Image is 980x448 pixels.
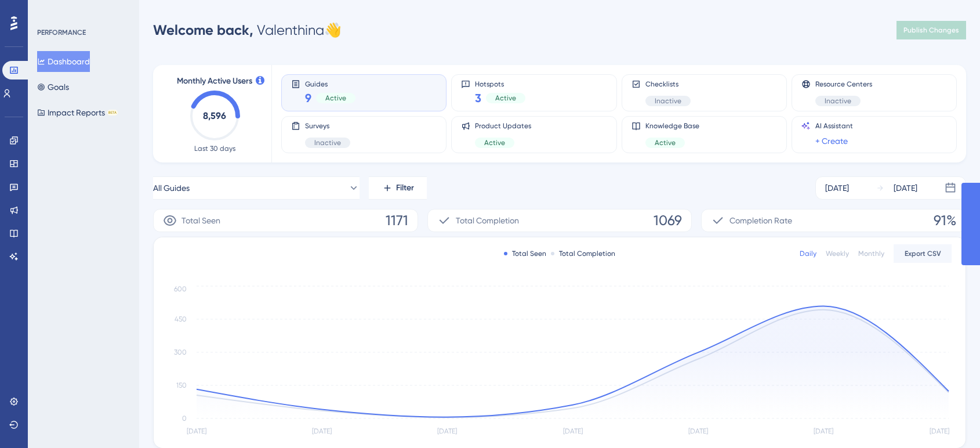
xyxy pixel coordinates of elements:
tspan: 0 [182,414,187,422]
tspan: 300 [174,348,187,356]
span: Last 30 days [194,144,235,153]
tspan: [DATE] [312,427,332,435]
div: Valenthina 👋 [153,21,342,39]
div: Total Completion [551,249,615,258]
span: Guides [305,80,355,88]
span: 9 [305,90,311,106]
span: Active [325,93,346,103]
span: Surveys [305,121,350,131]
text: 8,596 [203,110,226,121]
tspan: [DATE] [930,427,949,435]
tspan: [DATE] [437,427,457,435]
span: Welcome back, [153,21,253,38]
span: Export CSV [905,249,941,258]
tspan: [DATE] [187,427,206,435]
span: Inactive [655,96,681,106]
span: Inactive [314,138,341,147]
span: Active [495,93,516,103]
button: Export CSV [894,244,952,263]
span: Total Seen [182,214,220,227]
button: All Guides [153,176,360,200]
button: Publish Changes [896,21,966,39]
div: [DATE] [825,181,849,195]
span: Total Completion [456,214,519,227]
div: Weekly [826,249,849,258]
div: BETA [107,110,118,115]
tspan: 150 [176,381,187,389]
div: PERFORMANCE [37,28,86,37]
tspan: [DATE] [688,427,708,435]
span: Monthly Active Users [177,74,252,88]
span: All Guides [153,181,190,195]
span: Checklists [645,80,691,89]
button: Dashboard [37,51,90,72]
tspan: [DATE] [563,427,583,435]
iframe: UserGuiding AI Assistant Launcher [931,402,966,437]
tspan: 450 [175,315,187,323]
span: Inactive [825,96,851,106]
div: Total Seen [504,249,546,258]
span: Publish Changes [903,26,959,35]
span: Active [655,138,676,147]
span: Active [484,138,505,147]
button: Impact ReportsBETA [37,102,118,123]
span: Filter [396,181,414,195]
button: Goals [37,77,69,97]
span: Knowledge Base [645,121,699,131]
span: Resource Centers [815,80,872,89]
span: 91% [934,211,956,230]
div: Daily [800,249,816,258]
span: AI Assistant [815,121,853,131]
tspan: 600 [174,285,187,293]
button: Filter [369,176,427,200]
span: 1069 [654,211,682,230]
a: + Create [815,134,848,148]
span: 1171 [386,211,408,230]
tspan: [DATE] [814,427,833,435]
span: Hotspots [475,80,525,88]
span: Completion Rate [729,214,792,227]
div: [DATE] [894,181,917,195]
span: 3 [475,90,481,106]
span: Product Updates [475,121,531,131]
div: Monthly [858,249,884,258]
